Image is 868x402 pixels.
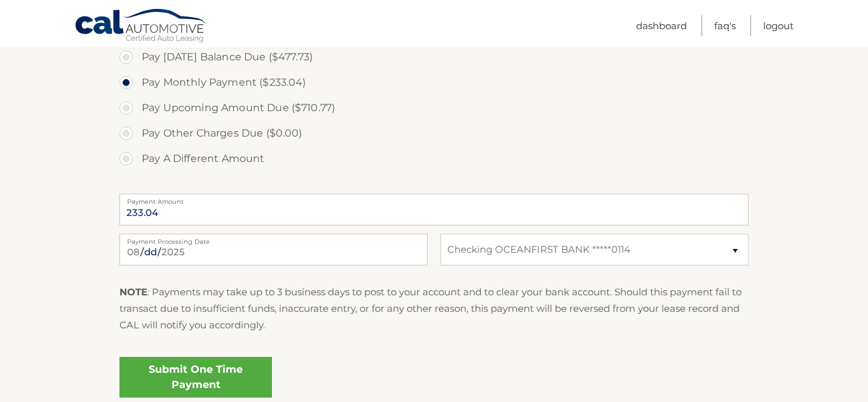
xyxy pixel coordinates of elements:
[119,194,749,204] label: Payment Amount
[74,8,208,45] a: Cal Automotive
[119,121,749,146] label: Pay Other Charges Due ($0.00)
[119,194,749,225] input: Payment Amount
[763,15,794,36] a: Logout
[119,146,749,171] label: Pay A Different Amount
[119,234,428,244] label: Payment Processing Date
[119,70,749,95] label: Pay Monthly Payment ($233.04)
[119,44,749,70] label: Pay [DATE] Balance Due ($477.73)
[119,286,147,298] strong: NOTE
[714,15,736,36] a: FAQ's
[119,95,749,121] label: Pay Upcoming Amount Due ($710.77)
[119,234,428,265] input: Payment Date
[636,15,687,36] a: Dashboard
[119,284,749,334] p: : Payments may take up to 3 business days to post to your account and to clear your bank account....
[119,357,272,398] a: Submit One Time Payment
